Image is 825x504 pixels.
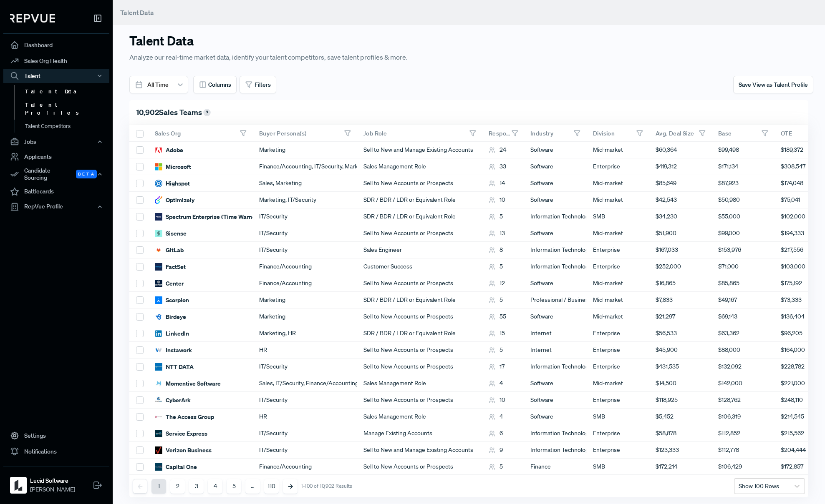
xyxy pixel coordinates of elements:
[155,196,162,204] img: Optimizely
[718,130,732,137] span: Base
[148,125,252,142] div: Toggle SortBy
[530,130,553,137] span: Industry
[718,379,742,388] span: $142,000
[489,279,505,288] div: 12
[586,258,649,275] div: Enterprise
[155,296,162,304] img: Scorpion
[586,208,649,225] div: SMB
[3,149,109,165] a: Applicants
[489,379,503,388] div: 4
[155,263,186,271] div: FactSet
[357,142,482,158] div: Sell to New and Manage Existing Accounts
[781,279,802,288] span: $175,192
[718,196,740,204] span: $50,980
[593,130,615,137] span: Division
[718,296,737,304] span: $49,167
[781,346,805,354] span: $164,000
[252,275,357,292] div: Finance/Accounting
[586,392,649,409] div: Enterprise
[781,145,803,154] span: $189,372
[489,145,506,154] div: 24
[489,446,503,454] div: 9
[524,225,586,242] div: Software
[155,230,162,237] img: Sisense
[489,296,503,304] div: 5
[15,85,121,98] a: Talent Data
[357,442,482,459] div: Sell to New and Manage Existing Accounts
[208,80,231,89] span: Columns
[30,485,75,494] span: [PERSON_NAME]
[586,242,649,258] div: Enterprise
[133,479,352,494] nav: pagination
[151,479,166,494] button: 1
[301,483,352,489] div: 1-100 of 10,902 Results
[524,459,586,475] div: Finance
[524,192,586,208] div: Software
[155,229,187,238] div: Sisense
[357,158,482,175] div: Sales Management Role
[781,462,803,471] span: $172,857
[357,459,482,475] div: Sell to New Accounts or Prospects
[656,162,677,171] span: $419,312
[357,175,482,192] div: Sell to New Accounts or Prospects
[489,179,505,188] div: 14
[208,479,222,494] button: 4
[656,462,677,471] span: $172,214
[3,135,109,149] button: Jobs
[155,463,162,471] img: Capital One
[489,246,503,254] div: 8
[524,125,586,142] div: Toggle SortBy
[3,165,109,184] div: Candidate Sourcing
[155,263,162,271] img: FactSet
[155,196,194,204] div: Optimizely
[155,163,191,171] div: Microsoft
[155,163,162,171] img: Microsoft
[252,158,357,175] div: Finance/Accounting, IT/Security, Marketing
[586,225,649,242] div: Mid-market
[10,14,55,23] img: RepVue
[252,258,357,275] div: Finance/Accounting
[489,346,503,354] div: 5
[656,312,675,321] span: $21,297
[252,459,357,475] div: Finance/Accounting
[15,98,121,120] a: Talent Profiles
[718,312,737,321] span: $69,143
[649,125,711,142] div: Toggle SortBy
[193,76,237,93] button: Columns
[155,446,212,454] div: Verizon Business
[489,312,506,321] div: 55
[155,280,162,287] img: Center
[240,76,276,93] button: Filters
[252,225,357,242] div: IT/Security
[656,212,677,221] span: $34,230
[155,396,162,404] img: CyberArk
[656,429,676,438] span: $58,878
[155,380,162,387] img: Momentive Software
[155,179,190,188] div: Highspot
[357,292,482,308] div: SDR / BDR / LDR or Equivalent Role
[155,213,162,221] img: Spectrum Enterprise (Time Warner)
[524,242,586,258] div: Information Technology and Services
[586,142,649,158] div: Mid-market
[3,466,109,497] a: Lucid SoftwareLucid Software[PERSON_NAME]
[524,175,586,192] div: Software
[357,275,482,292] div: Sell to New Accounts or Prospects
[739,81,808,88] span: Save View as Talent Profile
[357,342,482,359] div: Sell to New Accounts or Prospects
[30,476,75,485] strong: Lucid Software
[155,363,194,371] div: NTT DATA
[656,446,679,454] span: $123,333
[155,329,189,338] div: LinkedIn
[718,279,739,288] span: $85,865
[524,425,586,442] div: Information Technology and Services
[357,425,482,442] div: Manage Existing Accounts
[718,162,738,171] span: $171,134
[3,165,109,184] button: Candidate Sourcing Beta
[718,362,742,371] span: $132,092
[357,325,482,342] div: SDR / BDR / LDR or Equivalent Role
[656,329,677,338] span: $56,533
[489,412,503,421] div: 4
[718,246,741,254] span: $153,976
[252,208,357,225] div: IT/Security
